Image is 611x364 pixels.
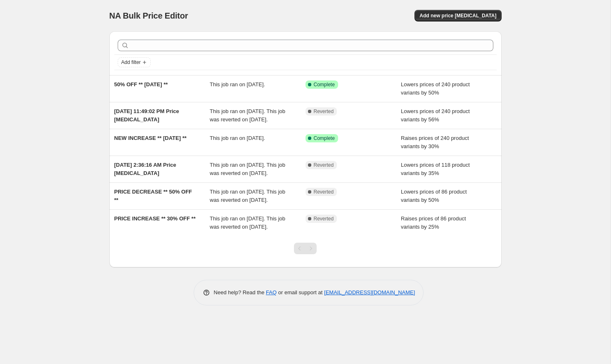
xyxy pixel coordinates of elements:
span: Reverted [314,215,334,222]
a: [EMAIL_ADDRESS][DOMAIN_NAME] [324,289,415,295]
span: This job ran on [DATE]. [210,135,265,141]
span: Lowers prices of 86 product variants by 50% [401,189,467,203]
span: PRICE DECREASE ** 50% OFF ** [114,189,192,203]
span: Raises prices of 240 product variants by 30% [401,135,469,149]
span: 50% OFF ** [DATE] ** [114,81,168,87]
span: Raises prices of 86 product variants by 25% [401,215,466,230]
span: This job ran on [DATE]. [210,81,265,87]
a: FAQ [266,289,277,295]
span: [DATE] 2:36:16 AM Price [MEDICAL_DATA] [114,162,176,176]
span: PRICE INCREASE ** 30% OFF ** [114,215,196,222]
span: This job ran on [DATE]. This job was reverted on [DATE]. [210,108,285,123]
span: This job ran on [DATE]. This job was reverted on [DATE]. [210,162,285,176]
nav: Pagination [294,243,317,254]
span: Add filter [121,59,141,66]
button: Add filter [118,57,151,67]
span: Lowers prices of 118 product variants by 35% [401,162,470,176]
span: Add new price [MEDICAL_DATA] [419,12,496,19]
span: NEW INCREASE ** [DATE] ** [114,135,187,141]
span: [DATE] 11:49:02 PM Price [MEDICAL_DATA] [114,108,179,123]
span: Reverted [314,108,334,115]
span: This job ran on [DATE]. This job was reverted on [DATE]. [210,215,285,230]
span: Lowers prices of 240 product variants by 50% [401,81,470,96]
span: Lowers prices of 240 product variants by 56% [401,108,470,123]
span: Complete [314,81,335,88]
span: Need help? Read the [214,289,266,295]
span: or email support at [277,289,324,295]
span: Reverted [314,162,334,168]
span: Reverted [314,189,334,195]
span: This job ran on [DATE]. This job was reverted on [DATE]. [210,189,285,203]
button: Add new price [MEDICAL_DATA] [414,10,501,21]
span: NA Bulk Price Editor [109,11,188,20]
span: Complete [314,135,335,142]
